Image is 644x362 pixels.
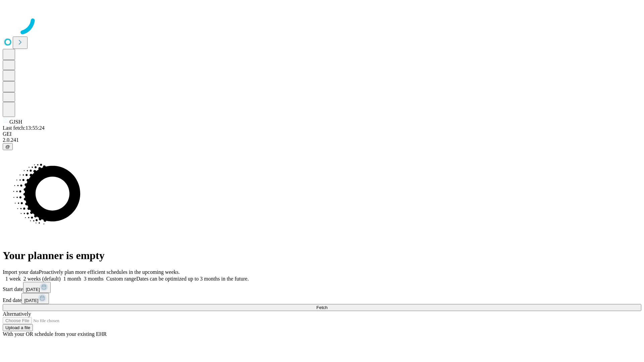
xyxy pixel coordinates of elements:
[3,269,39,275] span: Import your data
[26,287,40,292] span: [DATE]
[3,311,31,317] span: Alternatively
[3,249,641,262] h1: Your planner is empty
[9,119,22,125] span: GJSH
[5,144,10,149] span: @
[23,282,51,293] button: [DATE]
[21,293,49,304] button: [DATE]
[39,269,180,275] span: Proactively plan more efficient schedules in the upcoming weeks.
[23,276,61,282] span: 2 weeks (default)
[106,276,136,282] span: Custom range
[136,276,249,282] span: Dates can be optimized up to 3 months in the future.
[316,305,327,310] span: Fetch
[3,282,641,293] div: Start date
[3,304,641,311] button: Fetch
[84,276,104,282] span: 3 months
[3,143,13,150] button: @
[3,331,107,337] span: With your OR schedule from your existing EHR
[3,137,641,143] div: 2.0.241
[3,131,641,137] div: GEI
[63,276,81,282] span: 1 month
[3,324,33,331] button: Upload a file
[3,125,45,131] span: Last fetch: 13:55:24
[24,298,38,303] span: [DATE]
[5,276,21,282] span: 1 week
[3,293,641,304] div: End date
